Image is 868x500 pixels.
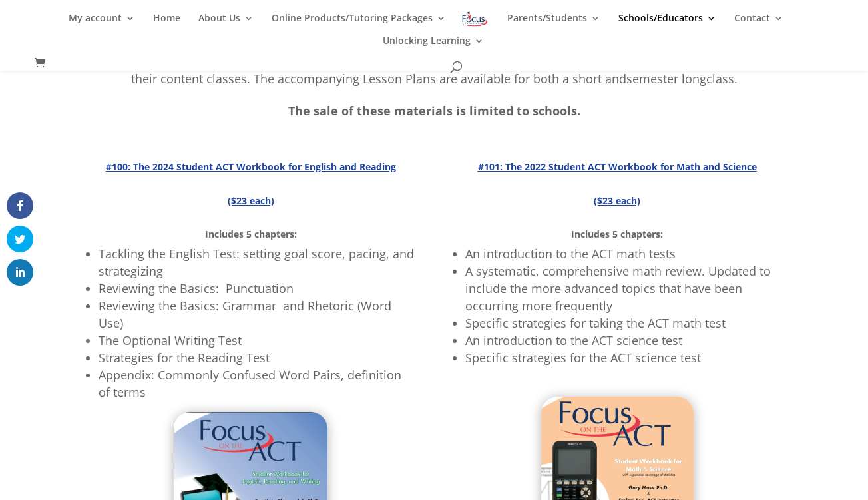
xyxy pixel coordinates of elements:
[87,48,781,101] p: Teachers have found the workbooks extremely useful in prepping students for the ACT as well as fo...
[465,246,676,262] span: An introduction to the ACT math tests
[507,13,600,36] a: Parents/Students
[228,194,274,207] strong: ($23 each)
[465,263,771,314] span: A systematic, comprehensive math review. Updated to include the more advanced topics that have be...
[626,71,706,87] g: semester long
[99,246,414,279] span: Tackling the English Test: setting goal score, pacing, and strategizing
[618,13,716,36] a: Schools/Educators
[461,9,489,29] img: Focus on Learning
[734,13,783,36] a: Contact
[383,36,484,59] a: Unlocking Learning
[288,103,580,119] strong: The sale of these materials is limited to schools.
[465,349,781,366] li: Specific strategies for the ACT science test
[106,160,396,173] strong: #100: The 2024 Student ACT Workbook for English and Reading
[594,194,640,207] strong: ($23 each)
[478,160,757,173] strong: #101: The 2022 Student ACT Workbook for Math and Science
[205,228,297,240] strong: Includes 5 chapters:
[69,13,135,36] a: My account
[99,332,242,348] span: The Optional Writing Test
[99,350,270,366] span: Strategies for the Reading Test
[99,280,294,296] span: Reviewing the Basics: Punctuation
[272,13,446,36] a: Online Products/Tutoring Packages
[99,298,391,331] span: Reviewing the Basics: Grammar and Rhetoric (Word Use)
[571,228,663,240] strong: Includes 5 chapters:
[198,13,254,36] a: About Us
[465,315,726,331] span: Specific strategies for taking the ACT math test
[99,367,401,400] span: Appendix: Commonly Confused Word Pairs, definition of terms
[465,332,781,349] li: An introduction to the ACT science test
[153,13,180,36] a: Home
